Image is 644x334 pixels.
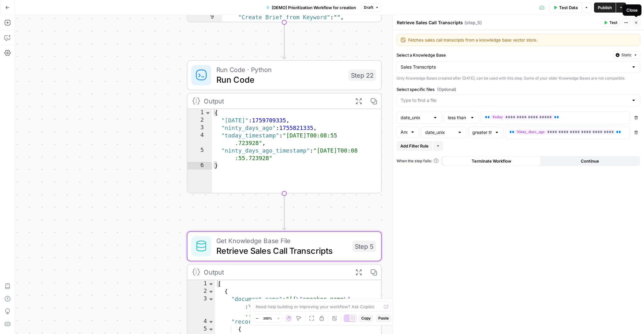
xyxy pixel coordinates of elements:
[549,3,581,13] button: Test Data
[621,52,632,58] span: Static
[397,86,640,92] label: Select specific files
[216,73,343,86] span: Run Code
[187,60,382,193] div: Run Code · PythonRun CodeStep 22Output{ "[DATE]":1759709335, "ninty_days_ago":1755821335, "today_...
[397,52,610,58] label: Select a Knowledge Base
[187,124,212,132] div: 3
[216,236,347,246] span: Get Knowledge Base File
[204,109,211,117] span: Toggle code folding, rows 1 through 6
[187,147,212,162] div: 5
[187,326,215,333] div: 5
[401,64,629,70] input: Sales Transcripts
[378,315,389,321] span: Paste
[187,14,222,21] div: 9
[187,162,212,170] div: 6
[397,75,640,81] div: Only Knowledge Bases created after [DATE], can be used with this step. Some of your older Knowled...
[598,4,612,11] span: Publish
[187,109,212,117] div: 1
[187,295,215,318] div: 3
[187,288,215,295] div: 2
[263,316,272,321] span: 200%
[262,3,360,13] button: [DEMO] Prioritization Workflow for creation
[581,158,599,164] span: Continue
[187,280,215,288] div: 1
[559,4,578,11] span: Test Data
[208,326,214,333] span: Toggle code folding, rows 5 through 7
[626,7,638,13] div: Close
[359,314,373,322] button: Copy
[448,114,467,121] input: less than
[376,314,391,322] button: Paste
[361,3,382,12] button: Draft
[204,96,347,106] div: Output
[272,4,356,11] span: [DEMO] Prioritization Workflow for creation
[364,5,373,10] span: Draft
[472,129,492,136] input: greater than
[400,143,429,149] span: Add Filter Rule
[408,37,636,43] textarea: Fetches sales call transcripts from a knowledge base vector store.
[216,244,347,257] span: Retrieve Sales Call Transcripts
[187,318,215,326] div: 4
[464,19,482,26] span: ( step_5 )
[609,20,617,25] span: Test
[282,193,286,230] g: Edge from step_22 to step_5
[397,141,432,151] button: Add Filter Rule
[352,241,376,252] div: Step 5
[361,315,371,321] span: Copy
[594,3,616,13] button: Publish
[397,158,439,164] a: When the step fails:
[187,132,212,147] div: 4
[401,129,408,135] input: And
[425,129,455,136] input: date_unix
[208,280,214,288] span: Toggle code folding, rows 1 through 10
[401,114,430,121] input: date_unix
[187,117,212,124] div: 2
[187,21,222,29] div: 10
[601,19,620,27] button: Test
[401,97,629,103] input: Type to find a file
[613,51,640,59] button: Static
[208,288,214,295] span: Toggle code folding, rows 2 through 9
[208,318,214,326] span: Toggle code folding, rows 4 through 8
[348,70,376,81] div: Step 22
[437,86,456,92] span: (Optional)
[208,295,214,303] span: Toggle code folding, row 3
[397,19,463,26] textarea: Retrieve Sales Call Transcripts
[204,267,347,277] div: Output
[472,158,511,164] span: Terminate Workflow
[282,22,286,59] g: Edge from step_1 to step_22
[541,156,639,166] button: Continue
[216,64,343,75] span: Run Code · Python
